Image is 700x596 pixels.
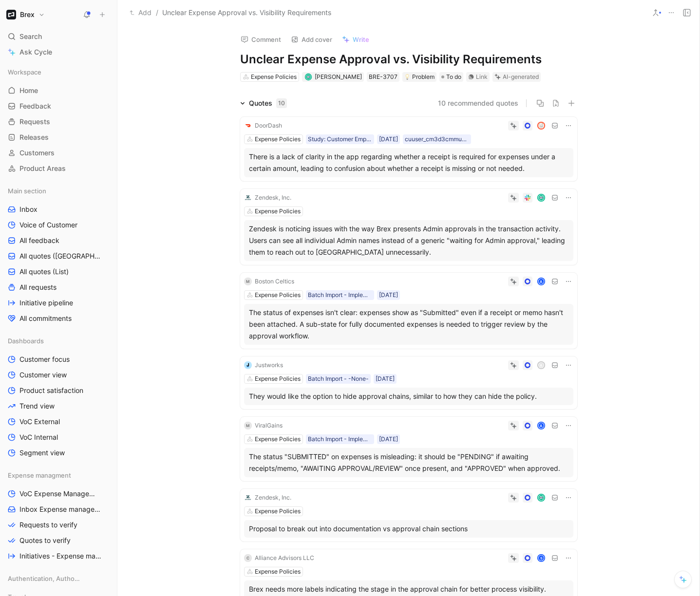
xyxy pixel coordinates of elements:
button: Add cover [286,33,337,46]
div: AI-generated [503,72,539,82]
img: Brex [6,10,16,19]
div: Alliance Advisors LLC [255,553,314,563]
div: Expense Policies [255,434,301,444]
div: They would like the option to hide approval chains, similar to how they can hide the policy. [249,391,568,402]
a: Initiative pipeline [4,296,113,310]
div: Zendesk is noticing issues with the way Brex presents Admin approvals in the transaction activity... [249,223,568,258]
div: ViralGains [255,421,283,430]
div: Expense Policies [255,134,301,144]
span: All quotes (List) [19,267,69,277]
button: BrexBrex [4,8,47,21]
div: 💡Problem [402,72,436,82]
a: All quotes (List) [4,264,113,279]
div: Study: Customer Empathy Rotation [308,134,372,144]
a: Customer view [4,368,113,382]
a: Customer focus [4,352,113,367]
div: Expense managment [4,468,113,483]
a: Feedback [4,99,113,113]
a: All feedback [4,233,113,248]
div: Expense managmentVoC Expense ManagementInbox Expense managementRequests to verifyQuotes to verify... [4,468,113,563]
span: All commitments [19,314,72,323]
div: [DATE] [376,374,395,384]
span: Ask Cycle [19,46,52,58]
a: Quotes to verify [4,533,113,548]
span: Inbox Expense management [19,504,100,514]
a: Requests to verify [4,518,113,532]
a: Inbox Expense management [4,502,113,517]
span: VoC Internal [19,432,58,442]
button: Add [127,7,154,19]
div: M [244,422,252,429]
div: The status of expenses isn't clear: expenses show as "Submitted" even if a receipt or memo hasn't... [249,307,568,342]
a: Inbox [4,202,113,217]
span: Main section [8,186,46,196]
a: Product satisfaction [4,383,113,398]
span: Customers [19,148,55,158]
div: M [244,278,252,285]
img: avatar [538,194,544,201]
span: Expense managment [8,470,71,480]
div: DashboardsCustomer focusCustomer viewProduct satisfactionTrend viewVoC ExternalVoC InternalSegmen... [4,334,113,460]
div: Batch Import - -None- [308,374,369,384]
span: To do [446,72,461,82]
div: Link [476,72,488,82]
a: VoC External [4,414,113,429]
a: All commitments [4,311,113,326]
div: [DATE] [379,290,398,300]
img: logo [244,494,252,502]
div: Zendesk, Inc. [255,193,291,203]
div: Search [4,29,113,44]
div: Main section [4,184,113,198]
a: Trend view [4,399,113,413]
a: Voice of Customer [4,218,113,232]
a: Product Areas [4,161,113,176]
div: [DATE] [379,434,398,444]
div: A [538,422,544,428]
div: Authentication, Authorization & Auditing [4,571,113,586]
span: All quotes ([GEOGRAPHIC_DATA]) [19,251,102,261]
div: Expense Policies [255,290,301,300]
span: Requests to verify [19,520,77,530]
a: VoC Expense Management [4,486,113,501]
div: Workspace [4,65,113,79]
span: Workspace [8,67,41,77]
button: Write [338,33,374,46]
span: Voice of Customer [19,220,77,230]
img: logo [244,122,252,130]
img: 💡 [404,74,410,80]
span: Trend view [19,401,55,411]
div: Main sectionInboxVoice of CustomerAll feedbackAll quotes ([GEOGRAPHIC_DATA])All quotes (List)All ... [4,184,113,326]
span: Unclear Expense Approval vs. Visibility Requirements [162,7,331,19]
div: Dashboards [4,334,113,348]
div: Quotes10 [236,97,291,109]
img: avatar [306,74,311,79]
a: Ask Cycle [4,45,113,59]
div: C [244,554,252,562]
div: Authentication, Authorization & Auditing [4,571,113,589]
div: BRE-3707 [369,72,397,82]
a: Requests [4,114,113,129]
span: Home [19,86,38,95]
h1: Unclear Expense Approval vs. Visibility Requirements [240,52,577,67]
div: The status "SUBMITTED" on expenses is misleading: it should be "PENDING" if awaiting receipts/mem... [249,451,568,474]
div: Boston Celtics [255,277,294,286]
div: Problem [404,72,435,82]
span: Search [19,31,42,42]
div: Batch Import - Implementation [308,434,372,444]
span: Authentication, Authorization & Auditing [8,574,81,583]
a: Segment view [4,446,113,460]
span: Initiatives - Expense management [19,551,102,561]
span: All requests [19,282,57,292]
div: 10 [276,98,287,108]
h1: Brex [20,10,35,19]
span: Dashboards [8,336,44,346]
div: A [538,362,544,368]
div: Zendesk, Inc. [255,493,291,503]
div: Quotes [249,97,287,109]
span: Feedback [19,101,51,111]
span: Quotes to verify [19,536,71,545]
span: Product satisfaction [19,386,83,395]
div: DoorDash [255,121,282,130]
img: avatar [538,494,544,501]
span: Initiative pipeline [19,298,73,308]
